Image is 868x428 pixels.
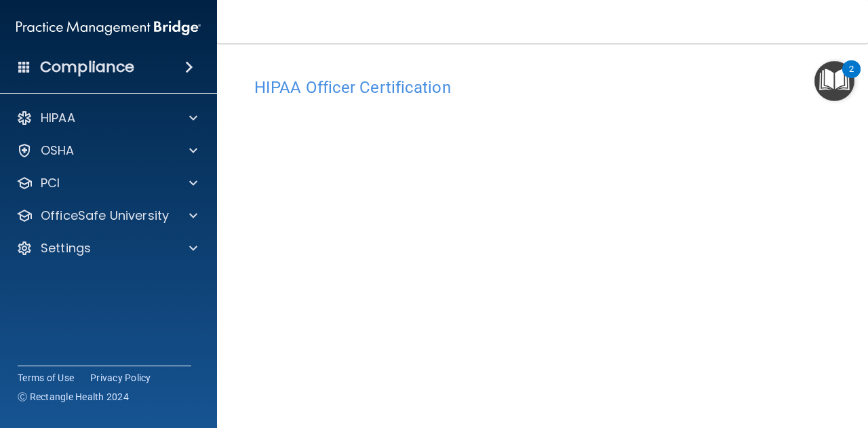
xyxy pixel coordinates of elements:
a: Settings [16,240,197,256]
h4: HIPAA Officer Certification [254,79,831,96]
a: OfficeSafe University [16,208,197,224]
p: HIPAA [41,110,75,126]
span: Ⓒ Rectangle Health 2024 [18,390,129,404]
button: Open Resource Center, 2 new notifications [814,61,854,101]
a: Privacy Policy [90,371,151,385]
div: 2 [849,69,854,87]
a: PCI [16,175,197,191]
p: OSHA [41,142,75,159]
p: OfficeSafe University [41,208,169,224]
a: HIPAA [16,110,197,126]
a: OSHA [16,142,197,159]
a: Terms of Use [18,371,74,385]
p: Settings [41,240,91,256]
p: PCI [41,175,60,191]
img: PMB logo [16,14,201,41]
h4: Compliance [40,58,134,77]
